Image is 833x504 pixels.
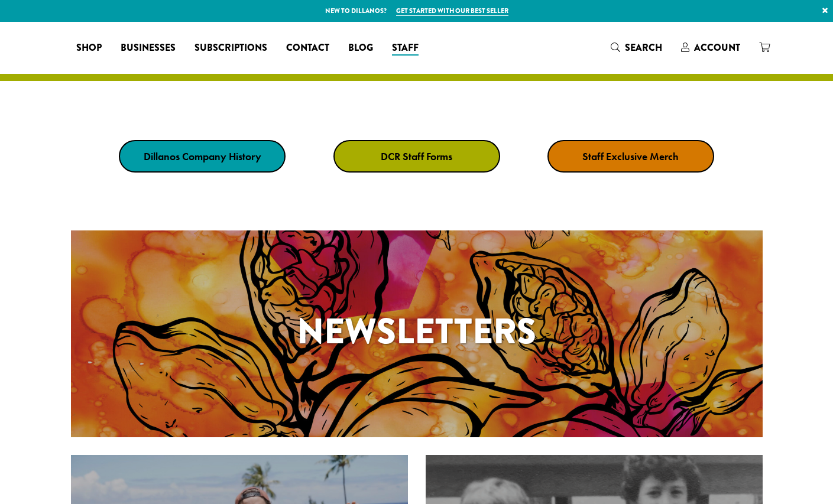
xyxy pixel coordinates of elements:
strong: Dillanos Company History [144,149,261,163]
span: Businesses [121,41,176,56]
span: Account [694,41,740,54]
h1: Newsletters [71,305,763,358]
span: Blog [348,41,373,56]
a: Staff Exclusive Merch [547,140,714,173]
a: Shop [67,38,111,57]
a: Staff [383,38,428,57]
span: Shop [76,41,102,56]
span: Search [625,41,662,54]
a: DCR Staff Forms [333,140,500,173]
a: Search [601,38,672,57]
a: Newsletters [71,230,763,437]
span: Subscriptions [195,41,267,56]
span: Contact [286,41,329,56]
strong: Staff Exclusive Merch [582,149,679,163]
a: Dillanos Company History [119,140,286,173]
strong: DCR Staff Forms [381,149,452,163]
span: Staff [392,41,419,56]
a: Get started with our best seller [396,6,508,16]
